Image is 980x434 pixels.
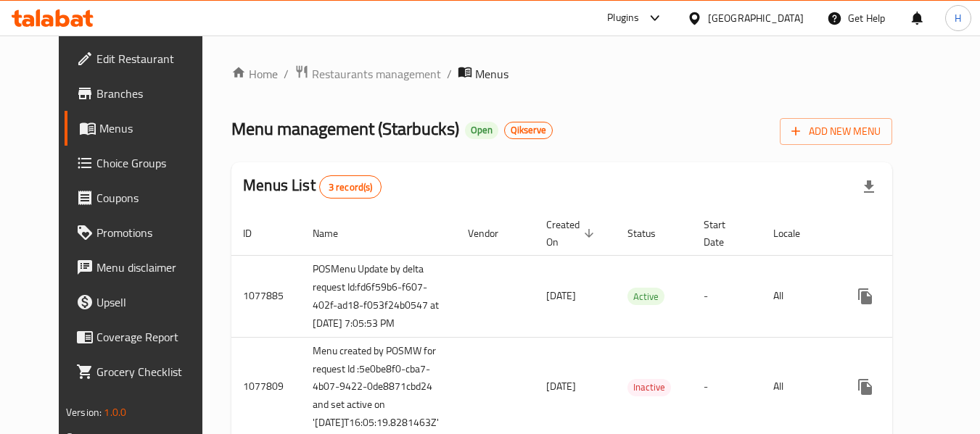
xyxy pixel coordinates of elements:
div: Active [627,288,664,305]
span: Menu disclaimer [96,259,211,276]
span: Vendor [468,225,517,242]
span: Grocery Checklist [96,363,211,380]
td: 1077885 [231,255,301,337]
span: [DATE] [546,377,576,396]
h2: Menus List [243,175,382,199]
li: / [447,65,452,83]
span: Upsell [96,293,211,311]
span: Menus [99,120,211,137]
span: Version: [66,403,102,422]
span: 3 record(s) [320,180,382,194]
div: Export file [852,170,886,204]
div: Total records count [319,175,382,199]
a: Menu disclaimer [65,250,223,285]
span: Created On [546,216,598,251]
a: Promotions [65,215,223,250]
a: Choice Groups [65,146,223,180]
div: Plugins [607,9,639,27]
span: Menu management ( Starbucks ) [231,112,459,145]
a: Restaurants management [295,64,441,83]
span: [DATE] [546,286,576,305]
button: Change Status [883,370,918,404]
span: H [955,10,961,26]
div: [GEOGRAPHIC_DATA] [708,10,804,26]
a: Branches [65,76,223,111]
td: - [692,255,762,337]
button: more [848,279,883,314]
a: Menus [65,111,223,146]
div: Inactive [627,379,671,396]
button: Change Status [883,279,918,314]
span: Menus [475,65,508,83]
a: Coverage Report [65,320,223,354]
a: Home [231,65,278,83]
span: Add New Menu [791,122,881,141]
span: Promotions [96,224,211,241]
button: Add New Menu [780,118,892,145]
li: / [284,65,289,83]
span: Active [627,288,664,305]
span: Branches [96,85,211,102]
td: All [762,255,836,337]
a: Grocery Checklist [65,354,223,389]
span: Name [313,225,357,242]
span: Qikserve [505,124,552,136]
a: Upsell [65,285,223,320]
span: 1.0.0 [104,403,126,422]
button: more [848,370,883,404]
span: Coupons [96,189,211,206]
span: Start Date [704,216,744,251]
a: Edit Restaurant [65,41,223,76]
span: Choice Groups [96,154,211,172]
span: Edit Restaurant [96,50,211,67]
span: Open [465,124,498,136]
span: Coverage Report [96,328,211,346]
span: Status [627,225,675,242]
span: Restaurants management [312,65,441,83]
span: Inactive [627,379,671,396]
span: ID [243,225,271,242]
div: Open [465,122,498,139]
a: Coupons [65,180,223,215]
span: Locale [773,225,819,242]
td: POSMenu Update by delta request Id:fd6f59b6-f607-402f-ad18-f053f24b0547 at [DATE] 7:05:53 PM [301,255,456,337]
nav: breadcrumb [231,64,892,83]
